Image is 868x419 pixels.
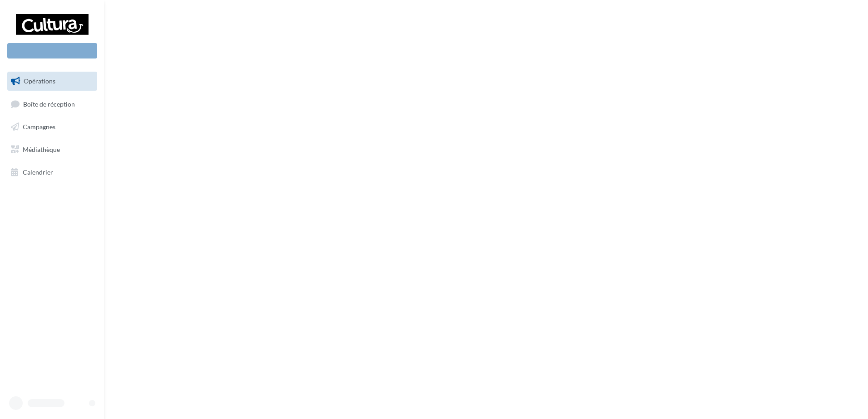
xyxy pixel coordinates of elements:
span: Médiathèque [23,146,60,153]
a: Campagnes [5,117,99,136]
span: Calendrier [23,168,53,175]
div: Nouvelle campagne [7,43,97,58]
span: Campagnes [23,123,55,131]
span: Opérations [24,77,55,85]
a: Opérations [5,72,99,91]
a: Boîte de réception [5,94,99,114]
a: Calendrier [5,163,99,182]
span: Boîte de réception [23,100,75,107]
a: Médiathèque [5,140,99,159]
